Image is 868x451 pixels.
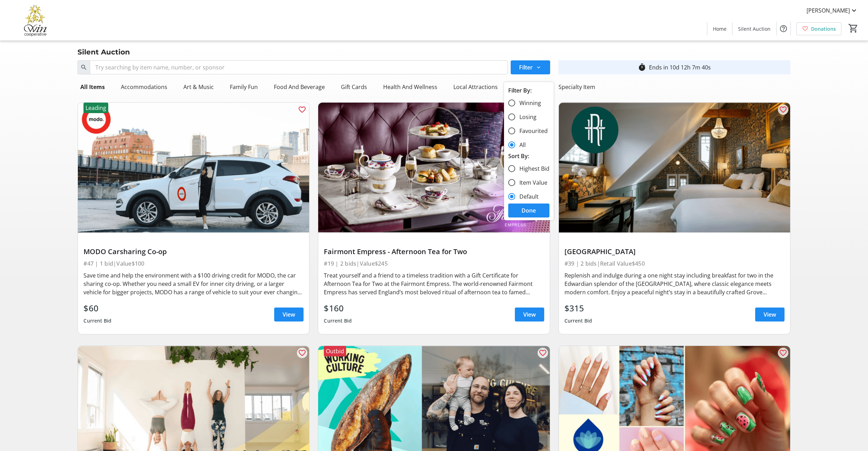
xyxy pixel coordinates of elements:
div: $315 [564,302,592,315]
button: [PERSON_NAME] [801,5,864,16]
div: $60 [83,302,111,315]
mat-icon: favorite_outline [298,105,306,114]
button: Help [776,22,790,36]
div: Recreation [511,80,545,94]
img: Fairmont Empress - Afternoon Tea for Two [318,103,549,232]
div: #39 | 2 bids | Retail Value $450 [564,259,785,268]
label: All [515,141,526,149]
span: View [523,310,536,319]
div: Health And Wellness [380,80,440,94]
label: Default [515,192,539,201]
mat-icon: favorite_outline [779,105,787,114]
div: #19 | 2 bids | Value $245 [324,259,544,268]
span: Donations [811,25,836,32]
img: MODO Carsharing Co-op [78,103,309,232]
div: Local Attractions [451,80,501,94]
span: Silent Auction [738,25,771,32]
label: Item Value [515,178,547,187]
div: [GEOGRAPHIC_DATA] [564,247,785,256]
div: Fairmont Empress - Afternoon Tea for Two [324,247,544,256]
span: Filter [519,63,533,72]
div: Current Bid [564,315,592,327]
div: Art & Music [181,80,217,94]
div: MODO Carsharing Co-op [83,247,304,256]
mat-icon: favorite_outline [779,349,787,357]
div: Replenish and indulge during a one night stay including breakfast for two in the Edwardian splend... [564,271,785,296]
a: View [274,308,304,321]
div: Current Bid [83,315,111,327]
mat-icon: favorite_outline [298,349,306,357]
label: Losing [515,113,537,121]
label: Winning [515,99,541,107]
span: Done [521,206,536,215]
label: Favourited [515,127,548,135]
a: Donations [796,22,841,35]
img: Victoria Women In Need Community Cooperative's Logo [4,3,66,38]
a: View [755,308,785,321]
div: $160 [324,302,352,315]
div: Outbid [324,346,346,356]
span: Home [713,25,727,32]
div: Treat yourself and a friend to a timeless tradition with a Gift Certificate for Afternoon Tea for... [324,271,544,296]
span: [PERSON_NAME] [807,6,850,15]
div: Current Bid [324,315,352,327]
span: View [283,310,295,319]
div: Leading [83,103,108,113]
a: Home [707,22,732,35]
div: Family Fun [227,80,261,94]
a: Silent Auction [732,22,776,35]
mat-icon: timer_outline [638,63,646,72]
div: #47 | 1 bid | Value $100 [83,259,304,268]
button: Cart [847,22,860,35]
img: Rosemead House Hotel [559,103,790,232]
div: Sort By: [508,152,549,160]
button: Done [508,204,549,217]
a: View [515,308,544,321]
mat-icon: favorite_outline [539,349,547,357]
div: Accommodations [118,80,170,94]
div: Silent Auction [73,46,134,58]
input: Try searching by item name, number, or sponsor [90,60,508,74]
button: Filter [511,60,550,74]
div: Filter By: [508,86,549,95]
div: Save time and help the environment with a $100 driving credit for MODO, the car sharing co-op. Wh... [83,271,304,296]
div: Food And Beverage [271,80,328,94]
div: Gift Cards [338,80,370,94]
div: Ends in 10d 12h 7m 40s [649,63,711,72]
span: View [764,310,776,319]
div: Specialty Item [556,80,598,94]
div: All Items [78,80,108,94]
label: Highest Bid [515,164,549,173]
